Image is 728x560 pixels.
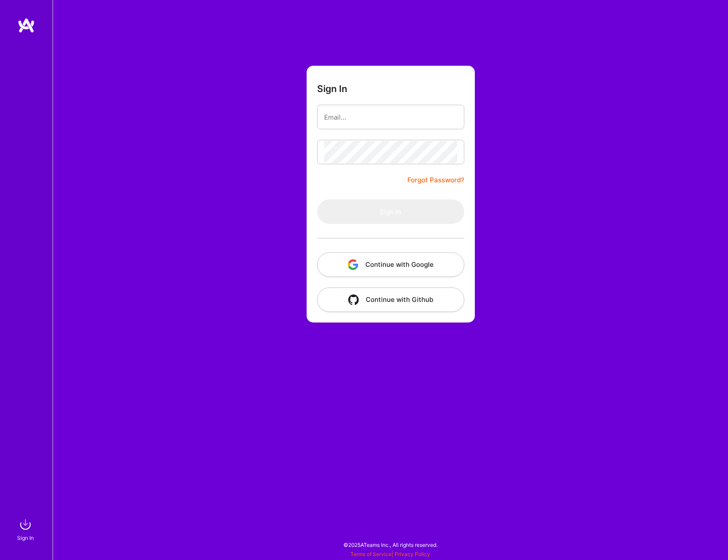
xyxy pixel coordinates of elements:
[350,551,430,557] span: |
[18,516,34,542] a: sign inSign In
[350,551,392,557] a: Terms of Service
[324,106,457,128] input: Email...
[407,175,464,185] a: Forgot Password?
[17,533,34,542] div: Sign In
[317,83,347,94] h3: Sign In
[317,199,464,224] button: Sign In
[17,516,34,533] img: sign in
[18,18,35,33] img: logo
[348,294,359,305] img: icon
[348,259,358,270] img: icon
[317,252,464,277] button: Continue with Google
[53,534,728,556] div: © 2025 ATeams Inc., All rights reserved.
[395,551,430,557] a: Privacy Policy
[317,287,464,312] button: Continue with Github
